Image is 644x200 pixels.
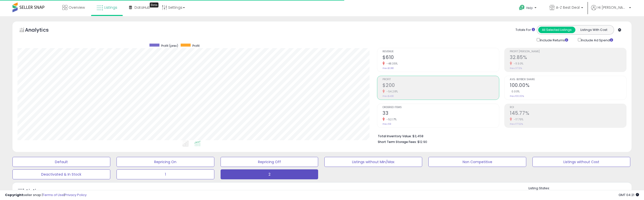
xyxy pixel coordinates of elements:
[324,157,422,167] button: Listings without Min/Max
[221,169,318,179] button: 2
[510,106,626,109] span: ROI
[383,67,394,70] small: Prev: $1,180
[117,169,214,179] button: 1
[598,5,628,10] span: Hi [PERSON_NAME]
[383,123,391,126] small: Prev: 69
[538,27,575,33] button: All Selected Listings
[12,169,110,179] button: Deactivated & In Stock
[591,5,631,16] a: Hi [PERSON_NAME]
[510,50,626,53] span: Profit [PERSON_NAME]
[378,140,417,144] b: Short Term Storage Fees:
[383,95,393,98] small: Prev: $438
[532,157,630,167] button: Listings without Cost
[383,82,499,89] h2: $200
[150,2,158,7] div: Tooltip anchor
[134,5,150,10] span: DataHub
[510,110,626,117] h2: 145.77%
[378,133,623,139] li: $3,458
[512,62,523,66] small: -11.50%
[417,139,427,144] span: $12.90
[512,118,523,121] small: -17.75%
[117,157,214,167] button: Repricing On
[5,193,87,198] div: seller snap | |
[510,82,626,89] h2: 100.00%
[510,90,520,93] small: 0.00%
[519,4,525,11] i: Get Help
[385,62,398,66] small: -48.35%
[556,5,580,10] span: A-Z Best Deal
[510,78,626,81] span: Avg. Buybox Share
[510,55,626,61] h2: 32.85%
[428,157,526,167] button: Non Competitive
[383,50,499,53] span: Revenue
[575,27,612,33] button: Listings With Cost
[383,106,499,109] span: Ordered Items
[515,1,541,16] a: Help
[383,55,499,61] h2: $610
[515,28,535,32] div: Totals For
[510,95,524,98] small: Prev: 100.00%
[104,5,117,10] span: Listings
[383,110,499,117] h2: 33
[533,37,574,43] div: Include Returns
[221,157,318,167] button: Repricing Off
[510,123,523,126] small: Prev: 177.22%
[385,90,398,93] small: -54.28%
[43,193,64,197] a: Terms of Use
[383,78,499,81] span: Profit
[161,44,178,48] span: Profit (prev)
[378,134,412,138] b: Total Inventory Value:
[619,193,639,197] span: 2025-09-15 04:21 GMT
[526,6,533,10] span: Help
[574,37,621,43] div: Include Ad Spend
[25,26,58,35] h5: Analytics
[510,67,522,70] small: Prev: 37.12%
[69,5,85,10] span: Overview
[65,193,87,197] a: Privacy Policy
[192,44,200,48] span: Profit
[12,157,110,167] button: Default
[385,118,397,121] small: -52.17%
[5,193,23,197] strong: Copyright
